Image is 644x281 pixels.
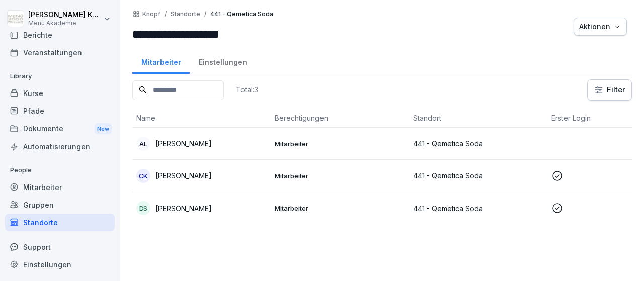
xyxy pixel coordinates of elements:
[155,203,212,214] p: [PERSON_NAME]
[155,170,212,181] p: [PERSON_NAME]
[142,11,160,18] a: Knopf
[275,204,405,213] p: Mitarbeiter
[5,162,115,178] p: People
[165,11,167,18] p: /
[594,85,625,95] div: Filter
[275,139,405,148] p: Mitarbeiter
[5,120,115,138] div: Dokumente
[5,44,115,61] a: Veranstaltungen
[5,120,115,138] a: DokumenteNew
[413,138,543,149] p: 441 - Qemetica Soda
[5,214,115,231] a: Standorte
[190,48,256,74] a: Einstellungen
[204,11,206,18] p: /
[574,18,627,36] button: Aktionen
[136,137,150,151] div: AL
[171,11,200,18] p: Standorte
[28,11,102,19] p: [PERSON_NAME] Knopf
[210,11,273,18] p: 441 - Qemetica Soda
[275,171,405,180] p: Mitarbeiter
[271,109,409,128] th: Berechtigungen
[155,138,212,149] p: [PERSON_NAME]
[5,178,115,196] a: Mitarbeiter
[409,109,547,128] th: Standort
[579,21,621,32] div: Aktionen
[5,196,115,214] a: Gruppen
[588,80,631,100] button: Filter
[236,85,258,95] p: Total: 3
[5,102,115,120] a: Pfade
[5,26,115,44] a: Berichte
[5,84,115,102] a: Kurse
[413,170,543,181] p: 441 - Qemetica Soda
[5,138,115,155] a: Automatisierungen
[5,256,115,273] a: Einstellungen
[413,203,543,214] p: 441 - Qemetica Soda
[5,238,115,256] div: Support
[136,169,150,183] div: CK
[132,48,190,74] a: Mitarbeiter
[28,20,102,27] p: Menü Akademie
[132,109,271,128] th: Name
[5,68,115,84] p: Library
[136,201,150,215] div: DS
[95,123,112,135] div: New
